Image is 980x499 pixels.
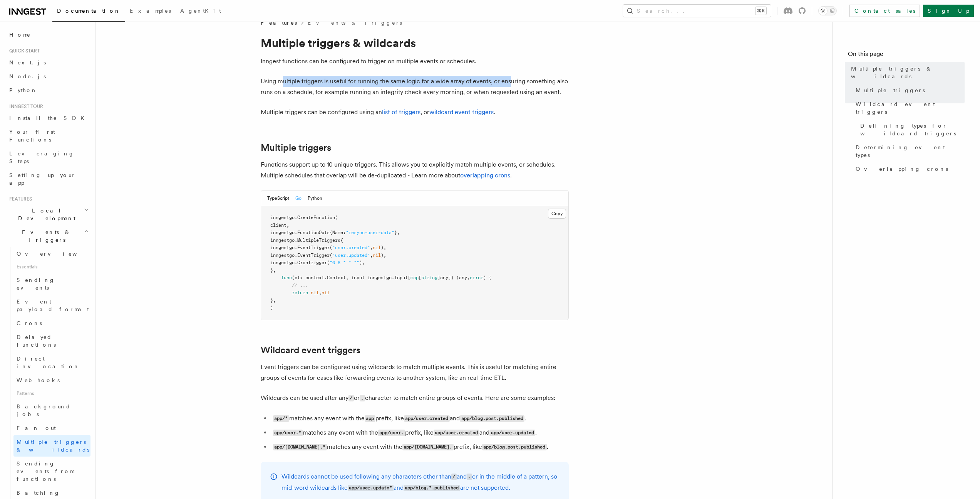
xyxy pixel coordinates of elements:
[261,76,569,98] p: Using multiple triggers is useful for running the same logic for a wide array of events, or ensur...
[402,444,454,450] code: app/[DOMAIN_NAME].
[52,2,125,22] a: Documentation
[378,430,405,436] code: app/user.
[381,245,386,250] span: ),
[623,5,771,17] button: Search...⌘K
[13,261,90,273] span: Essentials
[373,245,381,250] span: nil
[292,283,308,288] span: // ...
[853,97,965,119] a: Wildcard event triggers
[13,330,90,352] a: Delayed functions
[848,49,965,62] h4: On this page
[359,260,365,265] span: ),
[467,474,472,480] code: .
[373,253,381,258] span: nil
[365,415,375,422] code: app
[470,275,483,280] span: error
[9,31,31,39] span: Home
[437,275,470,280] span: ]any]) (any,
[818,6,837,15] button: Toggle dark mode
[404,415,450,422] code: app/user.created
[6,125,90,147] a: Your first Functions
[17,403,71,417] span: Background jobs
[17,334,56,348] span: Delayed functions
[421,275,437,280] span: string
[6,207,84,222] span: Local Development
[270,298,276,303] span: },
[13,295,90,316] a: Event payload format
[261,362,569,383] p: Event triggers can be configured using wildcards to match multiple events. This is useful for mat...
[332,245,370,250] span: "user.created"
[261,159,569,181] p: Functions support up to 10 unique triggers. This allows you to explicitly match multiple events, ...
[6,103,43,110] span: Inngest tour
[270,305,273,310] span: )
[270,268,276,273] span: },
[13,273,90,295] a: Sending events
[6,56,90,69] a: Next.js
[483,275,491,280] span: ) {
[851,65,965,80] span: Multiple triggers & wildcards
[295,190,302,206] button: Go
[756,7,766,15] kbd: ⌘K
[273,415,289,422] code: app/*
[857,119,965,140] a: Defining types for wildcard triggers
[271,427,569,438] li: matches any event with the prefix, like and .
[460,415,524,422] code: app/blog.post.published
[410,275,419,280] span: map
[856,86,925,94] span: Multiple triggers
[548,209,566,219] button: Copy
[308,190,322,206] button: Python
[261,19,297,27] span: Features
[261,36,569,50] h1: Multiple triggers & wildcards
[297,245,330,250] span: EventTrigger
[9,115,89,121] span: Install the SDK
[6,196,32,202] span: Features
[13,400,90,421] a: Background jobs
[6,111,90,125] a: Install the SDK
[9,129,55,143] span: Your first Functions
[17,251,96,257] span: Overview
[281,275,292,280] span: func
[180,8,221,14] span: AgentKit
[261,142,331,153] a: Multiple triggers
[6,168,90,190] a: Setting up your app
[853,83,965,97] a: Multiple triggers
[9,87,37,93] span: Python
[271,442,569,453] li: matches any event with the prefix, like .
[17,439,89,453] span: Multiple triggers & wildcards
[9,59,46,66] span: Next.js
[297,215,335,220] span: CreateFunction
[856,143,965,159] span: Determining event types
[9,172,75,186] span: Setting up your app
[13,373,90,387] a: Webhooks
[297,253,330,258] span: EventTrigger
[13,247,90,261] a: Overview
[6,225,90,247] button: Events & Triggers
[6,48,40,54] span: Quick start
[281,471,560,494] p: Wildcards cannot be used following any characters other than and or in the middle of a pattern, s...
[13,421,90,435] a: Fan out
[17,425,56,431] span: Fan out
[348,395,354,401] code: /
[330,245,332,250] span: (
[381,253,386,258] span: ),
[297,260,327,265] span: CronTrigger
[292,290,308,295] span: return
[270,230,346,235] span: inngestgo.FunctionOpts{Name:
[6,204,90,225] button: Local Development
[125,2,176,21] a: Examples
[17,460,74,482] span: Sending events from functions
[856,100,965,116] span: Wildcard event triggers
[394,230,400,235] span: },
[17,298,89,312] span: Event payload format
[849,5,920,17] a: Contact sales
[17,356,80,369] span: Direct invocation
[261,56,569,67] p: Inngest functions can be configured to trigger on multiple events or schedules.
[270,260,297,265] span: inngestgo.
[270,215,297,220] span: inngestgo.
[270,245,297,250] span: inngestgo.
[6,83,90,97] a: Python
[332,253,370,258] span: "user.updated"
[270,238,343,243] span: inngestgo.MultipleTriggers{
[327,260,330,265] span: (
[482,444,547,450] code: app/blog.post.published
